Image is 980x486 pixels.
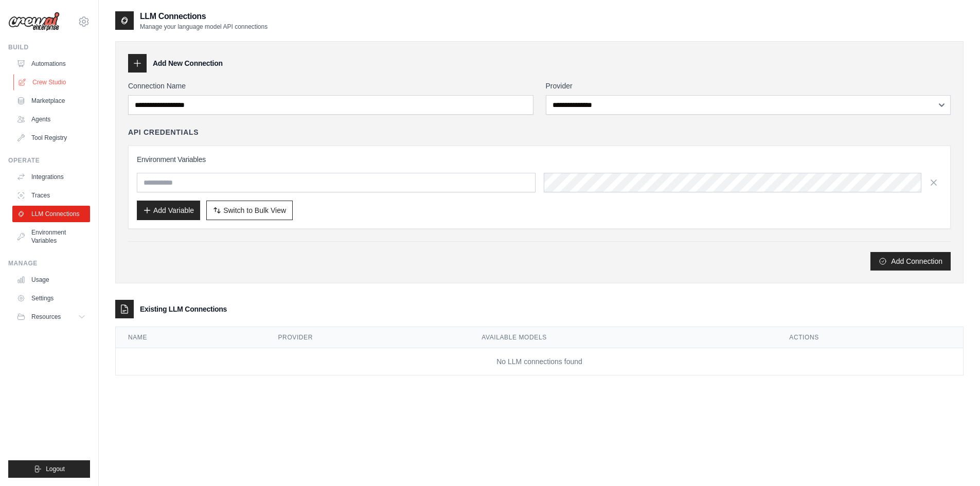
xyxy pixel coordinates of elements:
span: Switch to Bulk View [223,205,286,215]
a: Tool Registry [12,130,90,146]
a: Environment Variables [12,224,90,249]
div: Manage [8,259,90,267]
a: Crew Studio [13,74,91,91]
button: Add Variable [137,201,200,220]
a: Settings [12,290,90,307]
td: No LLM connections found [116,348,963,375]
h3: Existing LLM Connections [140,304,227,314]
button: Resources [12,309,90,325]
div: Operate [8,156,90,165]
a: Traces [12,187,90,204]
a: Marketplace [12,93,90,109]
a: Integrations [12,169,90,185]
a: LLM Connections [12,206,90,222]
a: Usage [12,272,90,288]
div: Build [8,43,90,51]
button: Add Connection [870,252,951,271]
p: Manage your language model API connections [140,23,268,31]
button: Switch to Bulk View [206,201,293,220]
a: Automations [12,56,90,72]
h4: API Credentials [128,127,199,137]
button: Logout [8,460,90,478]
th: Actions [777,327,963,348]
h3: Add New Connection [153,58,223,68]
th: Provider [266,327,470,348]
label: Connection Name [128,81,533,91]
th: Name [116,327,266,348]
a: Agents [12,111,90,128]
h2: LLM Connections [140,10,268,23]
h3: Environment Variables [137,154,942,165]
th: Available Models [469,327,777,348]
img: Logo [8,12,60,31]
span: Logout [46,465,65,473]
label: Provider [546,81,951,91]
span: Resources [31,313,61,321]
